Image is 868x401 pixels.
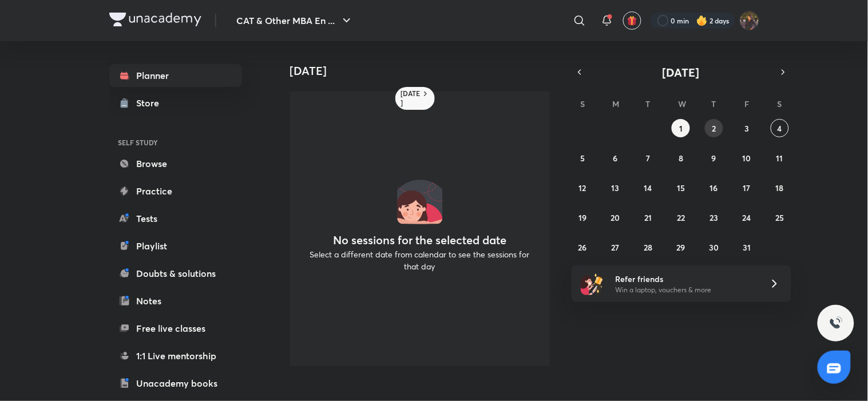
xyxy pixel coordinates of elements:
abbr: Sunday [580,98,585,109]
img: Bhumika Varshney [740,11,759,30]
img: streak [696,15,708,26]
img: Company Logo [109,13,201,26]
a: Unacademy books [109,372,242,395]
abbr: October 8, 2025 [679,153,683,164]
button: October 15, 2025 [672,178,690,197]
button: October 3, 2025 [738,119,756,137]
a: Planner [109,64,242,87]
h4: No sessions for the selected date [333,233,506,247]
abbr: October 12, 2025 [579,182,586,193]
abbr: October 9, 2025 [712,153,716,164]
button: October 28, 2025 [639,238,657,256]
button: October 17, 2025 [738,178,756,197]
button: October 19, 2025 [573,208,592,227]
abbr: October 1, 2025 [679,123,683,134]
abbr: Thursday [712,98,716,109]
button: October 26, 2025 [573,238,592,256]
button: October 29, 2025 [672,238,690,256]
button: October 16, 2025 [705,178,723,197]
abbr: October 25, 2025 [775,212,784,223]
img: No events [397,178,443,224]
abbr: October 5, 2025 [580,153,585,164]
img: referral [581,272,604,295]
button: October 1, 2025 [672,119,690,137]
button: October 20, 2025 [607,208,625,227]
a: Doubts & solutions [109,262,242,285]
button: October 21, 2025 [639,208,657,227]
abbr: October 23, 2025 [710,212,718,223]
h6: SELF STUDY [109,133,242,152]
abbr: October 28, 2025 [644,242,653,253]
button: October 25, 2025 [771,208,789,227]
button: October 23, 2025 [705,208,723,227]
button: October 10, 2025 [738,149,756,167]
a: Store [109,92,242,114]
abbr: October 24, 2025 [743,212,751,223]
abbr: Saturday [778,98,782,109]
button: October 5, 2025 [573,149,592,167]
button: [DATE] [588,64,775,80]
span: [DATE] [663,65,700,80]
abbr: October 20, 2025 [611,212,620,223]
abbr: October 27, 2025 [612,242,620,253]
abbr: October 16, 2025 [710,182,718,193]
abbr: October 22, 2025 [677,212,685,223]
button: October 14, 2025 [639,178,657,197]
abbr: October 19, 2025 [578,212,586,223]
abbr: October 17, 2025 [743,182,751,193]
button: October 22, 2025 [672,208,690,227]
button: October 6, 2025 [607,149,625,167]
abbr: October 10, 2025 [743,153,751,164]
abbr: October 21, 2025 [645,212,652,223]
abbr: October 13, 2025 [612,182,620,193]
h6: Refer friends [615,273,756,285]
button: October 24, 2025 [738,208,756,227]
button: October 30, 2025 [705,238,723,256]
img: avatar [627,15,637,26]
abbr: October 2, 2025 [712,123,716,134]
img: ttu [829,316,843,330]
button: avatar [623,11,641,30]
button: October 27, 2025 [607,238,625,256]
a: Tests [109,207,242,230]
a: Free live classes [109,317,242,340]
button: October 31, 2025 [738,238,756,256]
button: CAT & Other MBA En ... [230,9,360,32]
button: October 8, 2025 [672,149,690,167]
abbr: October 3, 2025 [744,123,749,134]
a: 1:1 Live mentorship [109,344,242,367]
button: October 18, 2025 [771,178,789,197]
abbr: October 7, 2025 [647,153,651,164]
button: October 2, 2025 [705,119,723,137]
a: Playlist [109,235,242,257]
abbr: October 6, 2025 [613,153,618,164]
button: October 13, 2025 [607,178,625,197]
abbr: October 4, 2025 [778,123,782,134]
abbr: Monday [613,98,620,109]
abbr: October 14, 2025 [644,182,652,193]
abbr: October 18, 2025 [776,182,784,193]
abbr: October 15, 2025 [677,182,685,193]
abbr: Wednesday [678,98,686,109]
abbr: Tuesday [646,98,651,109]
h4: [DATE] [290,64,559,78]
a: Browse [109,152,242,175]
a: Notes [109,289,242,312]
abbr: October 31, 2025 [743,242,751,253]
button: October 11, 2025 [771,149,789,167]
button: October 12, 2025 [573,178,592,197]
abbr: October 30, 2025 [709,242,719,253]
p: Select a different date from calendar to see the sessions for that day [304,248,536,272]
button: October 9, 2025 [705,149,723,167]
abbr: October 11, 2025 [776,153,783,164]
button: October 4, 2025 [771,119,789,137]
div: Store [137,96,167,110]
a: Company Logo [109,13,201,29]
abbr: Friday [744,98,749,109]
h6: [DATE] [401,89,421,108]
button: October 7, 2025 [639,149,657,167]
p: Win a laptop, vouchers & more [615,285,756,295]
a: Practice [109,180,242,203]
abbr: October 29, 2025 [677,242,685,253]
abbr: October 26, 2025 [578,242,587,253]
